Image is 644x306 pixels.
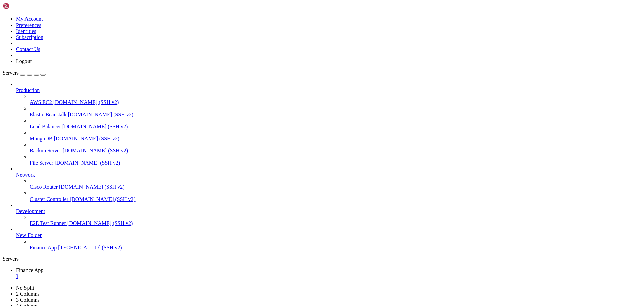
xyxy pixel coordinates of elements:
[3,26,557,31] x-row: * Support: [URL][DOMAIN_NAME]
[68,112,134,117] span: [DOMAIN_NAME] (SSH v2)
[3,151,557,157] x-row: Last login: [DATE] from [TECHNICAL_ID]
[30,148,61,154] span: Backup Server
[59,184,125,190] span: [DOMAIN_NAME] (SSH v2)
[70,196,136,202] span: [DOMAIN_NAME] (SSH v2)
[3,60,557,65] x-row: Memory usage: 12% IPv4 address for enp0s6: [TECHNICAL_ID]
[3,3,41,9] img: Shellngn
[3,105,557,111] x-row: Expanded Security Maintenance for Applications is not enabled.
[30,99,641,105] a: AWS EC2 [DOMAIN_NAME] (SSH v2)
[30,154,641,166] li: File Server [DOMAIN_NAME] (SSH v2)
[3,83,557,88] x-row: just raised the bar for easy, resilient and secure K8s cluster deployment.
[53,99,119,105] span: [DOMAIN_NAME] (SSH v2)
[16,232,42,238] span: New Folder
[30,148,641,154] a: Backup Server [DOMAIN_NAME] (SSH v2)
[30,190,641,202] li: Cluster Controller [DOMAIN_NAME] (SSH v2)
[16,226,641,251] li: New Folder
[16,172,35,178] span: Network
[16,208,641,214] a: Development
[16,285,34,291] a: No Split
[30,160,53,166] span: File Server
[30,105,641,118] li: Elastic Beanstalk [DOMAIN_NAME] (SSH v2)
[3,94,557,100] x-row: [URL][DOMAIN_NAME]
[30,238,641,251] li: Finance App [TECHNICAL_ID] (SSH v2)
[3,54,557,60] x-row: Usage of /: 13.4% of 44.07GB Users logged in: 1
[3,256,641,262] div: Servers
[16,46,40,52] a: Contact Us
[30,118,641,130] li: Load Balancer [DOMAIN_NAME] (SSH v2)
[3,128,557,134] x-row: Enable ESM Apps to receive additional future security updates.
[3,157,557,163] x-row: : $
[3,3,557,8] x-row: Welcome to Ubuntu 24.04.3 LTS (GNU/Linux 6.14.0-1011-oracle aarch64)
[30,220,66,226] span: E2E Test Runner
[30,93,641,105] li: AWS EC2 [DOMAIN_NAME] (SSH v2)
[30,99,52,105] span: AWS EC2
[16,81,641,166] li: Production
[30,196,68,202] span: Cluster Controller
[16,232,641,238] a: New Folder
[16,267,43,273] span: Finance App
[16,208,45,214] span: Development
[16,22,41,28] a: Preferences
[63,148,128,154] span: [DOMAIN_NAME] (SSH v2)
[16,87,40,93] span: Production
[30,124,61,129] span: Load Balancer
[30,245,57,250] span: Finance App
[3,134,557,140] x-row: See [URL][DOMAIN_NAME] or run: sudo pro status
[67,220,133,226] span: [DOMAIN_NAME] (SSH v2)
[30,214,641,226] li: E2E Test Runner [DOMAIN_NAME] (SSH v2)
[80,157,83,162] span: ~
[30,184,58,190] span: Cisco Router
[62,124,128,129] span: [DOMAIN_NAME] (SSH v2)
[16,172,641,178] a: Network
[30,112,641,118] a: Elastic Beanstalk [DOMAIN_NAME] (SSH v2)
[30,142,641,154] li: Backup Server [DOMAIN_NAME] (SSH v2)
[54,136,119,141] span: [DOMAIN_NAME] (SSH v2)
[3,117,557,123] x-row: 0 updates can be applied immediately.
[30,112,67,117] span: Elastic Beanstalk
[3,77,557,83] x-row: * Strictly confined Kubernetes makes edge and IoT secure. Learn how MicroK8s
[30,130,641,142] li: MongoDB [DOMAIN_NAME] (SSH v2)
[16,297,40,303] a: 3 Columns
[3,20,557,26] x-row: * Management: [URL][DOMAIN_NAME]
[16,34,43,40] a: Subscription
[3,14,557,20] x-row: * Documentation: [URL][DOMAIN_NAME]
[16,87,641,93] a: Production
[3,70,46,76] a: Servers
[30,160,641,166] a: File Server [DOMAIN_NAME] (SSH v2)
[3,65,557,71] x-row: Swap usage: 0%
[3,157,78,162] span: chadm@instance-20250808-1405
[16,28,36,34] a: Identities
[16,273,641,279] a: 
[16,202,641,226] li: Development
[30,124,641,130] a: Load Balancer [DOMAIN_NAME] (SSH v2)
[30,196,641,202] a: Cluster Controller [DOMAIN_NAME] (SSH v2)
[55,160,120,166] span: [DOMAIN_NAME] (SSH v2)
[30,136,641,142] a: MongoDB [DOMAIN_NAME] (SSH v2)
[30,184,641,190] a: Cisco Router [DOMAIN_NAME] (SSH v2)
[3,48,557,54] x-row: System load: 0.04 Processes: 201
[30,245,641,251] a: Finance App [TECHNICAL_ID] (SSH v2)
[93,157,96,163] div: (32, 27)
[16,58,32,64] a: Logout
[3,70,19,76] span: Servers
[58,245,122,250] span: [TECHNICAL_ID] (SSH v2)
[3,37,557,43] x-row: System information as of [DATE]
[16,267,641,279] a: Finance App
[30,220,641,226] a: E2E Test Runner [DOMAIN_NAME] (SSH v2)
[30,178,641,190] li: Cisco Router [DOMAIN_NAME] (SSH v2)
[16,291,40,297] a: 2 Columns
[30,136,52,141] span: MongoDB
[16,16,43,22] a: My Account
[16,166,641,202] li: Network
